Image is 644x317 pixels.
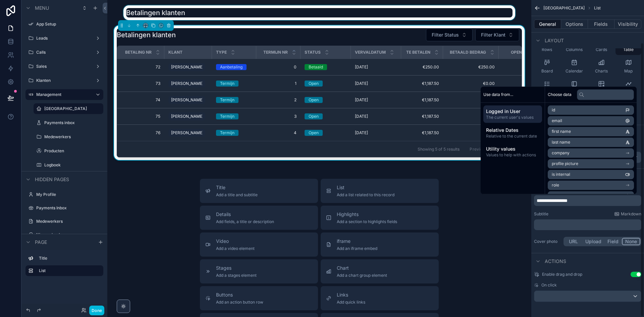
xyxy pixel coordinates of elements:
[545,37,564,44] span: Layout
[355,50,386,55] span: Vervaldatum
[337,265,387,271] span: Chart
[337,246,377,251] span: Add an iframe embed
[168,50,182,55] span: Klant
[39,268,98,273] label: List
[309,81,319,87] div: Open
[44,134,99,140] label: Medewerkers
[622,238,640,245] button: None
[36,205,99,211] a: Payments Inbox
[548,92,572,97] span: Choose data
[426,29,473,41] button: Select Button
[35,176,69,183] span: Hidden pages
[216,238,255,245] span: Video
[321,179,439,203] button: ListAdd a list related to this record
[447,97,495,103] span: €0.00
[541,282,557,288] span: On click
[168,129,205,137] a: [PERSON_NAME]
[337,184,394,191] span: List
[614,19,641,29] button: Visibility
[171,130,203,136] span: [PERSON_NAME]
[337,300,365,305] span: Add quick links
[337,219,397,224] span: Add a section to highlights fields
[125,64,160,70] span: 72
[355,81,368,86] span: [DATE]
[595,68,608,74] span: Charts
[541,68,553,74] span: Board
[200,232,318,257] button: VideoAdd a video element
[216,192,258,198] span: Add a title and subtitle
[418,147,460,152] span: Showing 5 of 5 results
[511,50,539,55] span: Openstaand
[309,97,319,103] div: Open
[614,211,641,217] a: Markdown
[200,286,318,310] button: ButtonsAdd an action button row
[220,97,234,103] div: Termijn
[405,114,439,119] span: €1,187.50
[260,130,297,136] span: 4
[405,97,439,103] span: €1,187.50
[321,259,439,283] button: ChartAdd a chart group element
[405,64,439,70] span: €250.00
[36,192,99,197] label: My Profile
[260,97,297,103] span: 2
[36,78,90,83] label: Klanten
[309,130,319,136] div: Open
[21,250,107,283] div: scrollable content
[615,78,641,98] button: Timeline
[432,32,459,38] span: Filter Status
[604,238,622,245] button: Field
[168,112,205,120] a: [PERSON_NAME]
[36,92,90,97] label: Management
[309,113,319,119] div: Open
[220,64,243,70] div: Aanbetaling
[543,5,585,11] span: [GEOGRAPHIC_DATA]
[36,232,99,237] a: Nieuwe lead
[486,134,539,139] span: Relative to the current date
[545,258,566,265] span: Actions
[337,211,397,218] span: Highlights
[220,81,234,87] div: Termijn
[260,81,297,86] span: 1
[623,47,634,52] span: Table
[534,19,561,29] button: General
[171,97,203,103] span: [PERSON_NAME]
[168,63,205,71] a: [PERSON_NAME]
[447,130,495,136] span: €0.00
[621,211,641,217] span: Markdown
[486,115,539,120] span: The current user's values
[36,219,99,224] a: Medewerkers
[355,64,368,70] span: [DATE]
[200,259,318,283] button: StagesAdd a stages element
[481,32,505,38] span: Filter Klant
[566,68,583,74] span: Calendar
[35,5,49,11] span: Menu
[260,64,297,70] span: 0
[220,130,234,136] div: Termijn
[582,238,604,245] button: Upload
[117,30,176,40] h1: Betalingen klanten
[36,50,90,55] label: Calls
[125,81,160,86] span: 73
[44,148,99,154] label: Producten
[355,97,368,103] span: [DATE]
[216,246,255,251] span: Add a video element
[263,50,288,55] span: Termijn nr
[450,50,486,55] span: Betaald bedrag
[594,5,601,11] span: List
[44,106,99,111] a: [GEOGRAPHIC_DATA]
[355,114,368,119] span: [DATE]
[200,206,318,230] button: DetailsAdd fields, a title or description
[89,306,104,315] button: Done
[36,64,90,69] label: Sales
[596,47,607,52] span: Cards
[566,47,583,52] span: Columns
[44,120,99,125] label: Payments inbox
[542,272,582,277] span: Enable drag and drop
[486,146,539,152] span: Utility values
[200,179,318,203] button: TitleAdd a title and subtitle
[44,162,99,168] a: Logboek
[216,211,274,218] span: Details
